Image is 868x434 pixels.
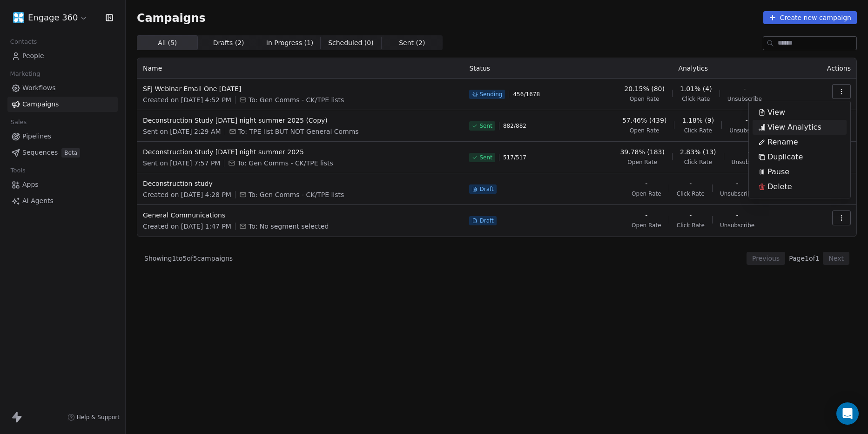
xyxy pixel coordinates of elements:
[753,105,847,194] div: Suggestions
[767,137,798,148] span: Rename
[767,166,789,178] span: Pause
[767,151,803,163] span: Duplicate
[767,107,785,118] span: View
[767,181,792,192] span: Delete
[767,122,821,133] span: View Analytics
